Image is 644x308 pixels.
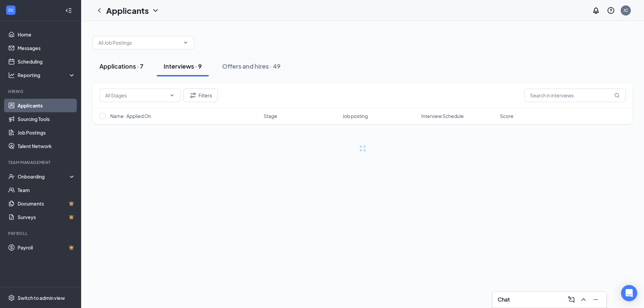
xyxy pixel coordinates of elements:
[8,160,74,165] div: Team Management
[105,92,167,99] input: All Stages
[169,93,175,98] svg: ChevronDown
[18,294,65,301] div: Switch to admin view
[342,113,368,119] span: Job posting
[7,7,14,14] svg: WorkstreamLogo
[421,113,464,119] span: Interview Schedule
[592,295,600,304] svg: Minimize
[18,112,75,126] a: Sourcing Tools
[99,62,143,70] div: Applications · 7
[567,295,575,304] svg: ComposeMessage
[566,294,577,305] button: ComposeMessage
[183,40,188,45] svg: ChevronDown
[18,197,75,210] a: DocumentsCrown
[151,6,160,15] svg: ChevronDown
[8,89,74,94] div: Hiring
[621,285,637,301] div: Open Intercom Messenger
[189,91,197,99] svg: Filter
[18,99,75,112] a: Applicants
[524,89,626,102] input: Search in interviews
[579,295,588,304] svg: ChevronUp
[8,231,74,236] div: Payroll
[578,294,589,305] button: ChevronUp
[592,6,600,15] svg: Notifications
[8,72,15,78] svg: Analysis
[65,7,72,14] svg: Collapse
[8,173,15,180] svg: UserCheck
[500,113,514,119] span: Score
[110,113,151,119] span: Name · Applied On
[18,55,75,68] a: Scheduling
[18,126,75,139] a: Job Postings
[18,183,75,197] a: Team
[18,41,75,55] a: Messages
[590,294,601,305] button: Minimize
[106,5,149,16] h1: Applicants
[18,173,70,180] div: Onboarding
[614,93,620,98] svg: MagnifyingGlass
[98,39,180,46] input: All Job Postings
[18,139,75,153] a: Talent Network
[164,62,202,70] div: Interviews · 9
[264,113,277,119] span: Stage
[18,72,76,78] div: Reporting
[18,28,75,41] a: Home
[607,6,615,15] svg: QuestionInfo
[623,7,628,13] div: JC
[498,296,510,303] h3: Chat
[18,210,75,224] a: SurveysCrown
[95,6,103,15] svg: ChevronLeft
[222,62,281,70] div: Offers and hires · 49
[183,89,218,102] button: Filter Filters
[18,241,75,254] a: PayrollCrown
[8,294,15,301] svg: Settings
